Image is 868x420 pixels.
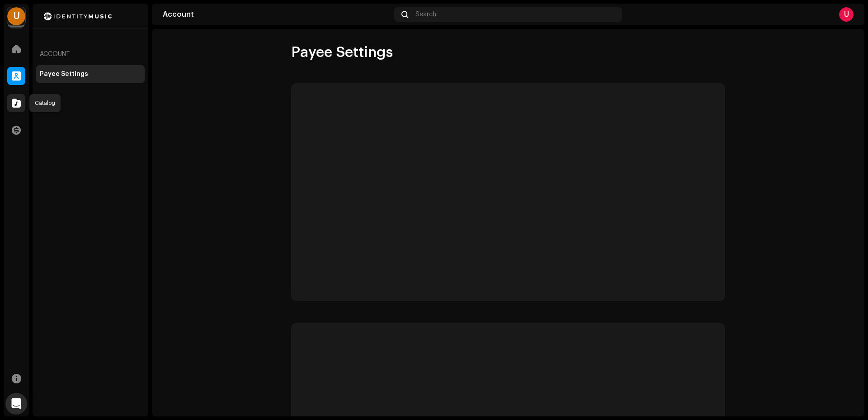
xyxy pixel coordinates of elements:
div: U [7,7,25,25]
span: Search [415,11,436,18]
div: Account [163,11,391,18]
div: U [839,7,854,22]
re-a-nav-header: Account [36,43,145,65]
div: Open Intercom Messenger [5,393,27,415]
re-m-nav-item: Payee Settings [36,65,145,83]
span: Payee Settings [291,43,393,61]
div: Payee Settings [40,71,88,78]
